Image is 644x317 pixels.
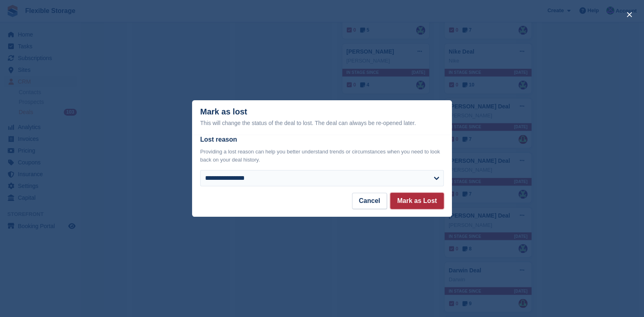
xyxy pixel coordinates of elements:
[390,193,444,209] button: Mark as Lost
[352,193,387,209] button: Cancel
[200,135,444,144] label: Lost reason
[200,148,444,164] p: Providing a lost reason can help you better understand trends or circumstances when you need to l...
[200,118,444,128] div: This will change the status of the deal to lost. The deal can always be re-opened later.
[623,8,636,21] button: close
[200,107,444,128] div: Mark as lost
